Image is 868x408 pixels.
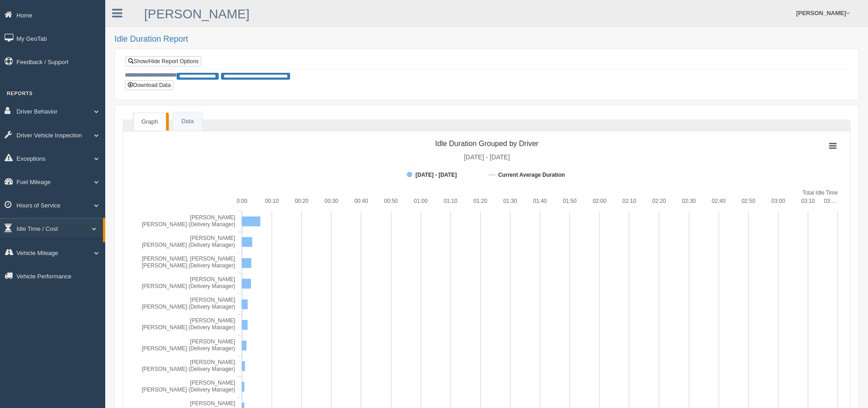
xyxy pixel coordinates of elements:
text: 02:20 [652,198,666,204]
a: [PERSON_NAME] [144,7,249,21]
a: Data [173,112,202,131]
tspan: Total Idle Time [803,190,838,196]
tspan: [PERSON_NAME] (Delivery Manager) [142,324,235,331]
tspan: [PERSON_NAME] (Delivery Manager) [142,345,235,352]
a: Graph [133,113,166,131]
text: 02:30 [682,198,695,204]
tspan: [PERSON_NAME] (Delivery Manager) [142,221,235,228]
text: 01:40 [533,198,547,204]
a: Idle Cost [16,241,103,258]
tspan: 03:… [824,198,837,204]
tspan: [PERSON_NAME] (Delivery Manager) [142,304,235,310]
tspan: [DATE] - [DATE] [415,172,457,178]
text: 01:20 [474,198,487,204]
text: 00:30 [324,198,338,204]
tspan: [DATE] - [DATE] [464,153,510,161]
tspan: [PERSON_NAME] [190,400,235,407]
tspan: [PERSON_NAME] (Delivery Manager) [142,283,235,289]
text: 00:40 [354,198,368,204]
text: 03:00 [771,198,785,204]
text: 02:40 [712,198,726,204]
tspan: [PERSON_NAME] [190,380,235,386]
text: 0:00 [237,198,248,204]
text: 02:50 [742,198,755,204]
tspan: [PERSON_NAME] [190,338,235,345]
tspan: [PERSON_NAME] [190,235,235,241]
text: 01:10 [444,198,458,204]
h2: Idle Duration Report [114,35,859,44]
text: 02:00 [593,198,606,204]
text: 01:50 [563,198,577,204]
tspan: [PERSON_NAME], [PERSON_NAME] [142,256,235,262]
text: 00:10 [265,198,279,204]
text: 02:10 [622,198,636,204]
tspan: Current Average Duration [498,172,565,178]
tspan: [PERSON_NAME] (Delivery Manager) [142,366,235,372]
tspan: [PERSON_NAME] [190,297,235,303]
text: 01:30 [503,198,517,204]
button: Download Data [125,80,173,90]
tspan: [PERSON_NAME] [190,317,235,324]
tspan: [PERSON_NAME] [190,276,235,283]
text: 01:00 [414,198,428,204]
tspan: [PERSON_NAME] [190,359,235,365]
tspan: Idle Duration Grouped by Driver [435,140,539,147]
text: 03:10 [801,198,815,204]
tspan: [PERSON_NAME] [190,214,235,221]
a: Show/Hide Report Options [125,56,201,66]
text: 00:20 [295,198,308,204]
tspan: [PERSON_NAME] (Delivery Manager) [142,262,235,269]
tspan: [PERSON_NAME] (Delivery Manager) [142,386,235,393]
tspan: [PERSON_NAME] (Delivery Manager) [142,242,235,248]
text: 00:50 [384,198,398,204]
